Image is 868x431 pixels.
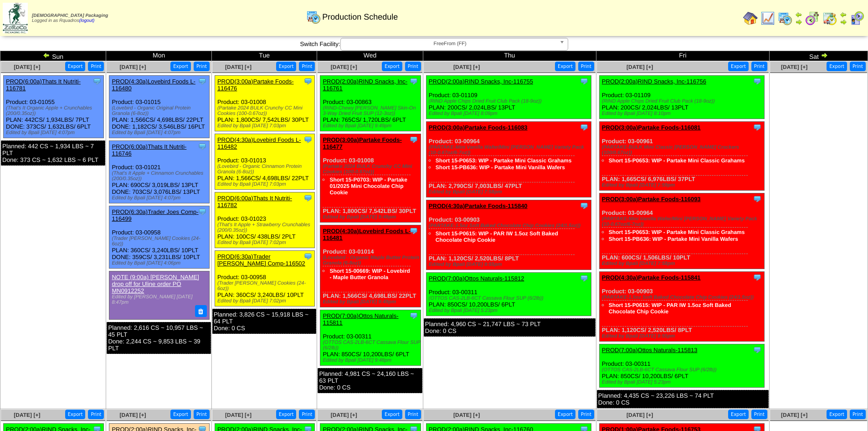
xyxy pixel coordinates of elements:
[299,410,315,419] button: Print
[850,410,866,419] button: Print
[753,77,762,86] img: Tooltip
[276,62,297,71] button: Export
[112,294,205,305] div: Edited by [PERSON_NAME] [DATE] 8:47pm
[88,410,104,419] button: Print
[578,62,594,71] button: Print
[217,78,294,92] a: PROD(3:00a)Partake Foods-116476
[602,333,764,339] div: Edited by Bpali [DATE] 9:55pm
[840,11,847,18] img: arrowleft.gif
[599,122,764,191] div: Product: 03-00961 PLAN: 1,665CS / 6,976LBS / 37PLT
[382,62,402,71] button: Export
[827,62,847,71] button: Export
[14,412,40,418] span: [DATE] [+]
[578,410,594,419] button: Print
[299,62,315,71] button: Print
[795,18,802,26] img: arrowright.gif
[753,123,762,132] img: Tooltip
[107,322,211,354] div: Planned: 2,616 CS ~ 10,957 LBS ~ 45 PLT Done: 2,244 CS ~ 9,853 LBS ~ 39 PLT
[322,12,398,22] span: Production Schedule
[323,214,420,220] div: Edited by Bpali [DATE] 9:49pm
[453,64,480,70] span: [DATE] [+]
[331,64,357,70] span: [DATE] [+]
[599,193,764,269] div: Product: 03-00964 PLAN: 600CS / 1,506LBS / 10PLT
[217,105,314,116] div: (Partake 2024 BULK Crunchy CC Mini Cookies (100-0.67oz))
[6,130,103,135] div: Edited by Bpali [DATE] 4:07pm
[225,64,252,70] a: [DATE] [+]
[602,124,701,131] a: PROD(3:00a)Partake Foods-116081
[303,193,313,203] img: Tooltip
[827,410,847,419] button: Export
[211,51,317,61] td: Tue
[429,99,591,104] div: (RIND Apple Chips Dried Fruit Club Pack (18-9oz))
[753,273,762,282] img: Tooltip
[119,412,146,418] a: [DATE] [+]
[318,368,422,393] div: Planned: 4,981 CS ~ 24,160 LBS ~ 63 PLT Done: 0 CS
[276,410,297,419] button: Export
[850,62,866,71] button: Print
[112,274,199,294] a: NOTE (9:00a) [PERSON_NAME] drop off for Uline order PO MN0912252
[409,311,418,320] img: Tooltip
[599,344,764,388] div: Product: 03-00311 PLAN: 850CS / 10,200LBS / 6PLT
[323,105,420,116] div: (RIND-Chewy [PERSON_NAME] Skin-On 3-Way Dried Fruit SUP (12-3oz))
[602,99,764,104] div: (RIND Apple Chips Dried Fruit Club Pack (18-9oz))
[112,260,209,266] div: Edited by Bpali [DATE] 4:06pm
[217,182,314,187] div: Edited by Bpali [DATE] 7:03pm
[426,273,591,316] div: Product: 03-00311 PLAN: 850CS / 10,200LBS / 6PLT
[424,318,596,337] div: Planned: 4,960 CS ~ 21,747 LBS ~ 73 PLT Done: 0 CS
[602,347,698,353] a: PROD(7:00a)Ottos Naturals-115813
[194,410,210,419] button: Print
[453,412,480,418] a: [DATE] [+]
[109,206,209,269] div: Product: 03-00958 PLAN: 360CS / 3,240LBS / 10PLT DONE: 359CS / 3,231LBS / 10PLT
[119,64,146,70] a: [DATE] [+]
[1,140,105,166] div: Planned: 442 CS ~ 1,934 LBS ~ 7 PLT Done: 373 CS ~ 1,632 LBS ~ 6 PLT
[112,171,209,182] div: (That's It Apple + Cinnamon Crunchables (200/0.35oz))
[580,201,589,210] img: Tooltip
[627,64,653,70] span: [DATE] [+]
[555,410,575,419] button: Export
[602,367,764,373] div: (OTTOS CAS-2LB-6CT Cassava Flour SUP (6/2lb))
[781,64,807,70] span: [DATE] [+]
[602,274,701,281] a: PROD(4:30a)Partake Foods-115841
[0,51,106,61] td: Sun
[602,78,706,85] a: PROD(2:00a)RIND Snacks, Inc-116756
[805,11,820,26] img: calendarblend.gif
[306,10,321,24] img: calendarprod.gif
[32,13,108,18] span: [DEMOGRAPHIC_DATA] Packaging
[429,145,591,156] div: (PARTAKE-Mini Vanilla Wafer/Mini [PERSON_NAME] Variety Pack (10-0.67oz/6-7oz))
[109,141,209,203] div: Product: 03-01021 PLAN: 690CS / 3,019LBS / 13PLT DONE: 703CS / 3,076LBS / 13PLT
[850,11,864,26] img: calendarcustomer.gif
[426,122,591,197] div: Product: 03-00964 PLAN: 2,790CS / 7,003LBS / 47PLT
[751,410,767,419] button: Print
[602,379,764,385] div: Edited by Bpali [DATE] 5:23pm
[778,11,792,26] img: calendarprod.gif
[580,77,589,86] img: Tooltip
[323,340,420,351] div: (OTTOS CAS-2LB-6CT Cassava Flour SUP (6/2lb))
[32,13,108,23] span: Logged in as Rquadros
[429,262,591,267] div: Edited by Bpali [DATE] 9:55pm
[320,134,421,223] div: Product: 03-01008 PLAN: 1,800CS / 7,542LBS / 30PLT
[79,18,94,23] a: (logout)
[217,222,314,233] div: (That's It Apple + Strawberry Crunchables (200/0.35oz))
[212,309,317,334] div: Planned: 3,826 CS ~ 15,918 LBS ~ 64 PLT Done: 0 CS
[106,51,212,61] td: Mon
[429,223,591,228] div: (PARTAKE-1.5oz Soft Baked Chocolate Chip Cookies (24/1.5oz))
[323,299,420,305] div: Edited by Bpali [DATE] 9:49pm
[743,11,758,26] img: home.gif
[602,145,764,156] div: (PARTAKE-BULK Mini Classic [PERSON_NAME] Crackers (100/0.67oz))
[409,77,418,86] img: Tooltip
[597,390,769,408] div: Planned: 4,435 CS ~ 23,226 LBS ~ 74 PLT Done: 0 CS
[760,11,775,26] img: line_graph.gif
[436,230,558,243] a: Short 15-P0615: WIP - PAR IW 1.5oz Soft Baked Chocolate Chip Cookie
[409,226,418,235] img: Tooltip
[225,412,252,418] a: [DATE] [+]
[323,312,398,326] a: PROD(7:00a)Ottos Naturals-115811
[436,164,565,171] a: Short 15-PB636: WIP - Partake Mini Vanilla Wafers
[821,52,828,59] img: arrowright.gif
[429,111,591,116] div: Edited by Bpali [DATE] 8:09pm
[323,255,420,266] div: (Lovebird - Organic Maple Butter Protein Granola (6-8oz))
[436,157,572,164] a: Short 15-P0653: WIP - Partake Mini Classic Grahams
[109,76,209,138] div: Product: 03-01015 PLAN: 1,566CS / 4,698LBS / 22PLT DONE: 1,182CS / 3,546LBS / 16PLT
[92,77,102,86] img: Tooltip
